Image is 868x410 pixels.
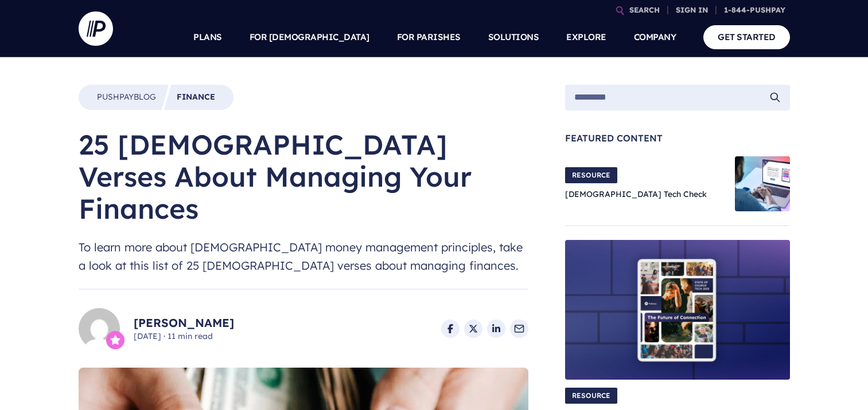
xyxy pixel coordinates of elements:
a: GET STARTED [703,25,790,49]
a: Finance [177,92,215,103]
span: RESOURCE [565,167,617,183]
a: PLANS [193,17,222,57]
span: RESOURCE [565,388,617,404]
span: Featured Content [565,133,790,143]
span: Pushpay [97,92,134,102]
a: SOLUTIONS [488,17,539,57]
span: [DATE] 11 min read [134,331,234,342]
a: Share via Email [510,320,528,338]
a: Share on LinkedIn [487,320,505,338]
a: EXPLORE [566,17,606,57]
a: FOR [DEMOGRAPHIC_DATA] [250,17,369,57]
span: To learn more about [DEMOGRAPHIC_DATA] money management principles, take a look at this list of 2... [79,238,528,275]
a: FOR PARISHES [397,17,461,57]
a: [PERSON_NAME] [134,315,234,331]
h1: 25 [DEMOGRAPHIC_DATA] Verses About Managing Your Finances [79,128,528,224]
a: Share on Facebook [441,320,460,338]
a: COMPANY [634,17,676,57]
a: Share on X [464,320,482,338]
a: PushpayBlog [97,92,156,103]
img: Alexa Franck [79,308,120,349]
img: Church Tech Check Blog Hero Image [735,156,790,211]
span: · [164,331,165,341]
a: [DEMOGRAPHIC_DATA] Tech Check [565,189,707,199]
